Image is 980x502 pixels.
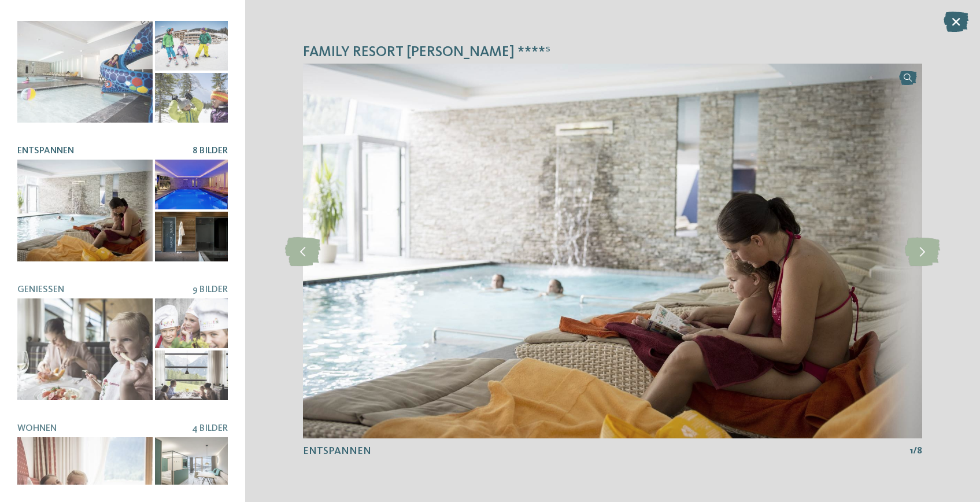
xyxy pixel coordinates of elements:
span: / [913,445,917,457]
span: 1 [909,445,913,457]
span: 4 Bilder [192,424,228,433]
span: Family Resort [PERSON_NAME] ****ˢ [303,42,550,62]
span: Entspannen [303,446,371,456]
span: 8 [917,445,922,457]
span: Wohnen [17,424,57,433]
span: 9 Bilder [193,285,228,294]
span: Entspannen [17,146,74,156]
span: 8 Bilder [193,146,228,156]
img: Family Resort Rainer ****ˢ [303,64,922,438]
span: Genießen [17,285,64,294]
